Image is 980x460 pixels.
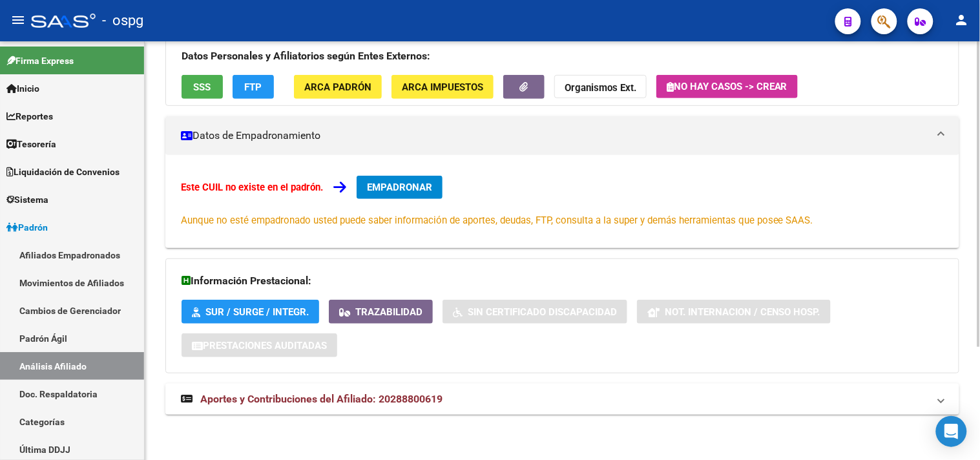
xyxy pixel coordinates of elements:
mat-icon: person [954,12,970,28]
strong: Organismos Ext. [565,82,636,94]
span: Sin Certificado Discapacidad [468,306,617,318]
span: Inicio [6,81,39,96]
span: Reportes [6,109,53,123]
mat-panel-title: Datos de Empadronamiento [181,129,928,143]
button: Prestaciones Auditadas [182,333,337,357]
span: No hay casos -> Crear [667,81,787,92]
button: Sin Certificado Discapacidad [443,300,627,324]
span: Not. Internacion / Censo Hosp. [665,306,820,318]
button: SUR / SURGE / INTEGR. [182,300,319,324]
span: SSS [194,81,211,93]
span: Firma Express [6,54,74,68]
button: FTP [233,75,274,99]
mat-expansion-panel-header: Aportes y Contribuciones del Afiliado: 20288800619 [165,384,959,415]
button: SSS [182,75,223,99]
h3: Información Prestacional: [182,272,943,290]
button: ARCA Impuestos [391,75,494,99]
span: - ospg [102,6,143,35]
button: Not. Internacion / Censo Hosp. [637,300,831,324]
div: Open Intercom Messenger [936,416,967,447]
span: Liquidación de Convenios [6,165,120,179]
span: ARCA Impuestos [402,81,483,93]
button: Organismos Ext. [554,75,647,99]
button: ARCA Padrón [294,75,382,99]
button: EMPADRONAR [357,176,443,199]
strong: Este CUIL no existe en el padrón. [181,182,323,193]
span: EMPADRONAR [367,182,432,193]
button: No hay casos -> Crear [656,75,798,98]
span: Aunque no esté empadronado usted puede saber información de aportes, deudas, FTP, consulta a la s... [181,214,813,226]
div: Datos de Empadronamiento [165,155,959,248]
span: Aportes y Contribuciones del Afiliado: 20288800619 [200,393,443,405]
span: Tesorería [6,137,56,151]
span: Padrón [6,220,48,235]
span: Trazabilidad [355,306,422,318]
h3: Datos Personales y Afiliatorios según Entes Externos: [182,47,943,65]
mat-expansion-panel-header: Datos de Empadronamiento [165,116,959,155]
span: Sistema [6,193,48,207]
mat-icon: menu [10,12,26,28]
span: SUR / SURGE / INTEGR. [205,306,309,318]
span: ARCA Padrón [304,81,371,93]
span: Prestaciones Auditadas [203,340,327,351]
button: Trazabilidad [329,300,433,324]
span: FTP [245,81,262,93]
